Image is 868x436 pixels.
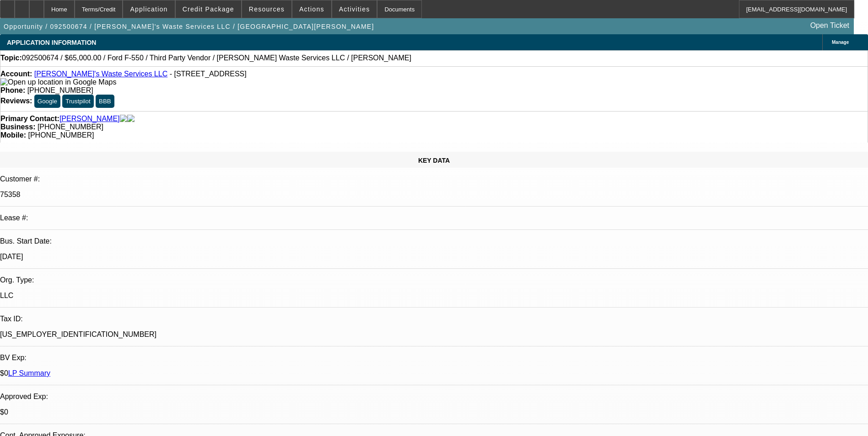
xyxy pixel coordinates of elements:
[0,54,22,62] strong: Topic:
[170,70,247,78] span: - [STREET_ADDRESS]
[339,5,370,13] span: Activities
[127,115,135,123] img: linkedin-icon.png
[242,0,291,18] button: Resources
[183,5,234,13] span: Credit Package
[123,0,174,18] button: Application
[299,5,324,13] span: Actions
[0,86,25,94] strong: Phone:
[34,70,167,78] a: [PERSON_NAME]'s Waste Services LLC
[249,5,285,13] span: Resources
[0,131,26,139] strong: Mobile:
[0,78,116,86] img: Open up location in Google Maps
[832,40,849,45] span: Manage
[0,97,32,105] strong: Reviews:
[96,95,114,108] button: BBB
[0,70,32,78] strong: Account:
[0,115,59,123] strong: Primary Contact:
[8,369,50,377] a: LP Summary
[0,123,35,131] strong: Business:
[332,0,377,18] button: Activities
[292,0,331,18] button: Actions
[62,95,93,108] button: Trustpilot
[28,131,94,139] span: [PHONE_NUMBER]
[176,0,241,18] button: Credit Package
[807,18,853,33] a: Open Ticket
[59,115,120,123] a: [PERSON_NAME]
[120,115,127,123] img: facebook-icon.png
[4,23,374,30] span: Opportunity / 092500674 / [PERSON_NAME]'s Waste Services LLC / [GEOGRAPHIC_DATA][PERSON_NAME]
[418,157,450,164] span: KEY DATA
[22,54,411,62] span: 092500674 / $65,000.00 / Ford F-550 / Third Party Vendor / [PERSON_NAME] Waste Services LLC / [PE...
[27,86,93,94] span: [PHONE_NUMBER]
[0,78,116,86] a: View Google Maps
[38,123,103,131] span: [PHONE_NUMBER]
[130,5,167,13] span: Application
[34,95,60,108] button: Google
[7,39,96,46] span: APPLICATION INFORMATION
